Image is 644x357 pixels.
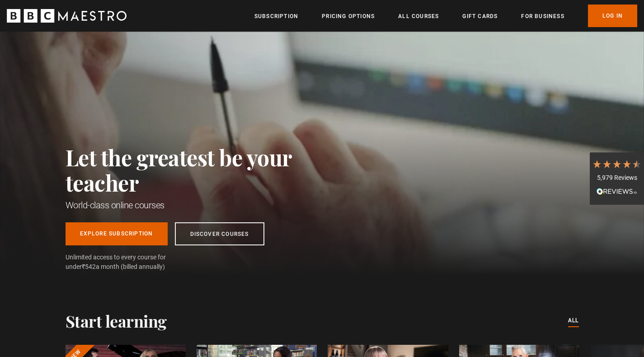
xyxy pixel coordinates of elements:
h1: World-class online courses [66,199,332,211]
a: Gift Cards [462,12,498,21]
nav: Primary [254,5,637,27]
div: 5,979 ReviewsRead All Reviews [590,152,644,205]
a: Discover Courses [175,222,264,245]
a: Explore Subscription [66,222,168,245]
div: 5,979 Reviews [592,174,642,183]
span: ₹542 [82,263,96,270]
a: All Courses [398,12,439,21]
div: 4.7 Stars [592,159,642,169]
svg: BBC Maestro [7,9,127,23]
h2: Start learning [66,311,167,330]
a: Log In [588,5,637,27]
a: All [568,316,579,326]
span: Unlimited access to every course for under a month (billed annually) [66,253,188,272]
div: Read All Reviews [592,187,642,198]
img: REVIEWS.io [597,188,637,194]
h2: Let the greatest be your teacher [66,145,332,195]
a: Pricing Options [322,12,375,21]
a: Subscription [254,12,298,21]
a: For business [521,12,564,21]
